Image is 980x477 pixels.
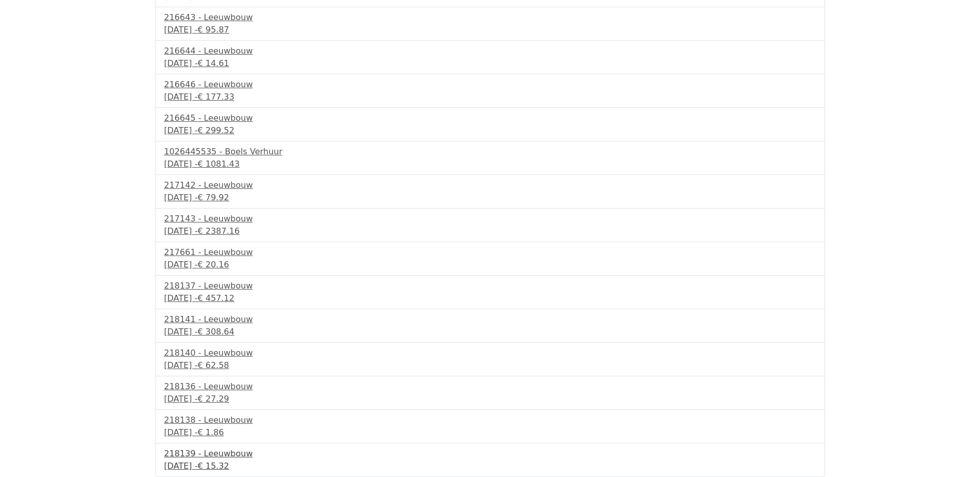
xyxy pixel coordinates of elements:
div: [DATE] - [164,57,816,70]
div: [DATE] - [164,359,816,372]
div: [DATE] - [164,24,816,36]
span: € 79.92 [197,193,229,202]
span: € 95.87 [197,25,229,35]
a: 218138 - Leeuwbouw[DATE] -€ 1.86 [164,414,816,439]
span: € 457.12 [197,293,234,303]
span: € 2387.16 [197,226,239,236]
span: € 62.58 [197,360,229,370]
div: [DATE] - [164,158,816,170]
a: 1026445535 - Boels Verhuur[DATE] -€ 1081.43 [164,146,816,170]
span: € 308.64 [197,327,234,337]
div: [DATE] - [164,426,816,439]
div: 218141 - Leeuwbouw [164,313,816,326]
span: € 177.33 [197,92,234,102]
div: 216643 - Leeuwbouw [164,11,816,24]
div: 218138 - Leeuwbouw [164,414,816,426]
div: [DATE] - [164,192,816,204]
a: 218139 - Leeuwbouw[DATE] -€ 15.32 [164,448,816,472]
a: 218141 - Leeuwbouw[DATE] -€ 308.64 [164,313,816,338]
span: € 27.29 [197,394,229,404]
div: 217143 - Leeuwbouw [164,213,816,225]
div: 216644 - Leeuwbouw [164,45,816,57]
div: 216646 - Leeuwbouw [164,78,816,91]
a: 217142 - Leeuwbouw[DATE] -€ 79.92 [164,179,816,204]
div: [DATE] - [164,259,816,271]
div: 218139 - Leeuwbouw [164,448,816,460]
div: 218137 - Leeuwbouw [164,280,816,292]
a: 216646 - Leeuwbouw[DATE] -€ 177.33 [164,78,816,103]
div: [DATE] - [164,326,816,338]
span: € 299.52 [197,125,234,135]
a: 217661 - Leeuwbouw[DATE] -€ 20.16 [164,246,816,271]
span: € 20.16 [197,260,229,269]
div: 218136 - Leeuwbouw [164,380,816,393]
div: 217142 - Leeuwbouw [164,179,816,192]
div: 216645 - Leeuwbouw [164,112,816,124]
span: € 1081.43 [197,159,239,169]
div: 218140 - Leeuwbouw [164,347,816,359]
a: 218136 - Leeuwbouw[DATE] -€ 27.29 [164,380,816,405]
div: 1026445535 - Boels Verhuur [164,146,816,158]
div: [DATE] - [164,124,816,137]
a: 218140 - Leeuwbouw[DATE] -€ 62.58 [164,347,816,372]
div: 217661 - Leeuwbouw [164,246,816,259]
div: [DATE] - [164,460,816,472]
a: 216644 - Leeuwbouw[DATE] -€ 14.61 [164,45,816,70]
span: € 15.32 [197,461,229,471]
a: 216643 - Leeuwbouw[DATE] -€ 95.87 [164,11,816,36]
div: [DATE] - [164,393,816,405]
a: 216645 - Leeuwbouw[DATE] -€ 299.52 [164,112,816,137]
a: 217143 - Leeuwbouw[DATE] -€ 2387.16 [164,213,816,237]
span: € 14.61 [197,58,229,68]
div: [DATE] - [164,91,816,103]
a: 218137 - Leeuwbouw[DATE] -€ 457.12 [164,280,816,305]
span: € 1.86 [197,427,224,437]
div: [DATE] - [164,292,816,305]
div: [DATE] - [164,225,816,237]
